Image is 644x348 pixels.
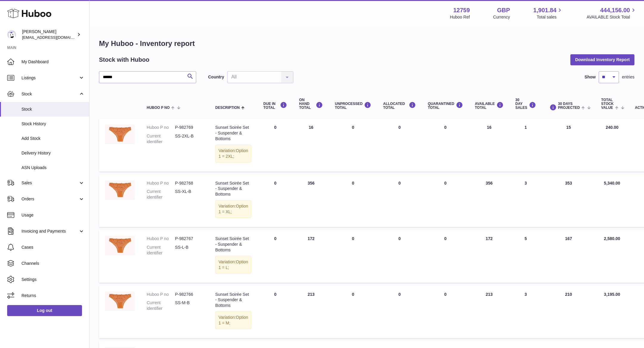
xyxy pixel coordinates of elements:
[537,14,563,20] span: Total sales
[215,256,251,274] div: Variation:
[21,228,78,234] span: Invoicing and Payments
[215,180,251,197] div: Sunset Soirée Set - Suspender & Bottoms
[293,119,329,171] td: 16
[428,102,463,110] div: QUARANTINED Total
[21,245,85,250] span: Cases
[147,300,175,311] dt: Current identifier
[257,286,293,338] td: 0
[542,119,595,171] td: 15
[215,292,251,309] div: Sunset Soirée Set - Suspender & Bottoms
[533,6,563,20] a: 1,901.84 Total sales
[542,230,595,282] td: 167
[219,259,248,270] span: Option 1 = L;
[147,106,170,110] span: Huboo P no
[147,245,175,256] dt: Current identifier
[215,311,251,329] div: Variation:
[293,230,329,282] td: 172
[175,189,203,200] dd: SS-XL-B
[21,293,85,298] span: Returns
[606,125,618,130] span: 240.00
[99,56,149,64] h2: Stock with Huboo
[21,75,78,81] span: Listings
[453,6,470,14] strong: 12759
[293,286,329,338] td: 213
[21,277,85,282] span: Settings
[542,174,595,227] td: 353
[604,292,620,297] span: 3,195.00
[99,39,634,48] h1: My Huboo - Inventory report
[257,174,293,227] td: 0
[21,121,85,127] span: Stock History
[329,119,377,171] td: 0
[105,125,135,144] img: product image
[293,174,329,227] td: 356
[175,133,203,145] dd: SS-2XL-B
[147,133,175,145] dt: Current identifier
[21,91,78,97] span: Stock
[469,230,510,282] td: 172
[601,98,614,110] span: Total stock value
[215,125,251,142] div: Sunset Soirée Set - Suspender & Bottoms
[558,102,580,110] span: 30 DAYS PROJECTED
[604,181,620,185] span: 5,340.00
[586,6,637,20] a: 444,156.00 AVAILABLE Stock Total
[383,102,416,110] div: ALLOCATED Total
[469,174,510,227] td: 356
[7,30,16,39] img: sofiapanwar@unndr.com
[175,245,203,256] dd: SS-L-B
[215,236,251,253] div: Sunset Soirée Set - Suspender & Bottoms
[604,236,620,241] span: 2,580.00
[175,236,203,242] dd: P-982767
[450,14,470,20] div: Huboo Ref
[147,180,175,186] dt: Huboo P no
[22,29,76,40] div: [PERSON_NAME]
[21,136,85,141] span: Add Stock
[208,74,224,80] label: Country
[570,54,634,65] button: Download Inventory Report
[542,286,595,338] td: 210
[175,300,203,311] dd: SS-M-B
[175,125,203,130] dd: P-982769
[444,236,447,241] span: 0
[510,174,542,227] td: 3
[21,261,85,266] span: Channels
[444,181,447,185] span: 0
[469,119,510,171] td: 16
[377,230,422,282] td: 0
[600,6,630,14] span: 444,156.00
[622,74,634,80] span: entries
[586,14,637,20] span: AVAILABLE Stock Total
[585,74,596,80] label: Show
[21,150,85,156] span: Delivery History
[21,180,78,186] span: Sales
[257,119,293,171] td: 0
[469,286,510,338] td: 213
[329,230,377,282] td: 0
[335,102,371,110] div: UNPROCESSED Total
[175,180,203,186] dd: P-982768
[215,200,251,218] div: Variation:
[147,236,175,242] dt: Huboo P no
[215,145,251,163] div: Variation:
[515,98,536,110] div: 30 DAY SALES
[22,35,88,40] span: [EMAIL_ADDRESS][DOMAIN_NAME]
[377,174,422,227] td: 0
[510,119,542,171] td: 1
[377,119,422,171] td: 0
[147,125,175,130] dt: Huboo P no
[105,236,135,255] img: product image
[475,102,504,110] div: AVAILABLE Total
[497,6,510,14] strong: GBP
[21,212,85,218] span: Usage
[533,6,557,14] span: 1,901.84
[377,286,422,338] td: 0
[219,148,248,159] span: Option 1 = 2XL;
[493,14,510,20] div: Currency
[299,98,323,110] div: ON HAND Total
[21,165,85,171] span: ASN Uploads
[510,230,542,282] td: 5
[263,102,287,110] div: DUE IN TOTAL
[175,292,203,297] dd: P-982766
[7,305,82,316] a: Log out
[510,286,542,338] td: 3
